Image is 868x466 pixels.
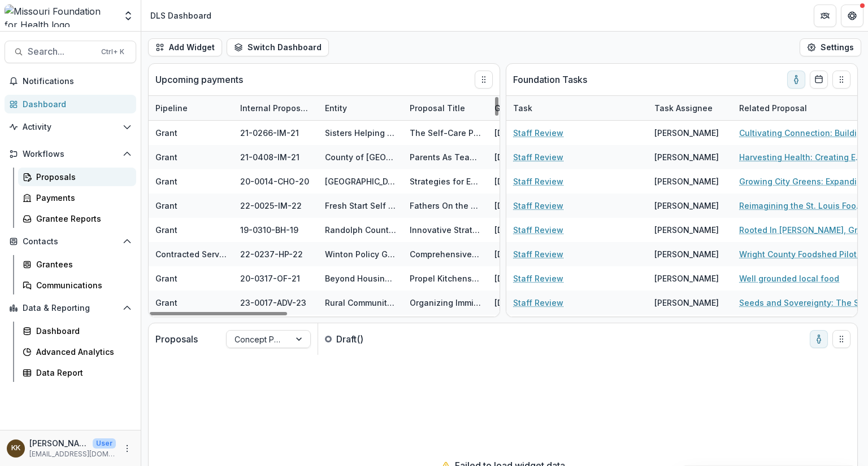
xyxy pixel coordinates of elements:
[325,274,404,283] a: Beyond Housing Inc
[240,224,298,236] div: 19-0310-BH-19
[240,200,302,212] div: 22-0025-IM-22
[513,272,563,284] a: Staff Review
[506,96,648,120] div: Task
[155,332,198,346] p: Proposals
[29,449,116,459] p: [EMAIL_ADDRESS][DOMAIN_NAME]
[23,77,132,86] span: Notifications
[240,297,306,309] div: 23-0017-ADV-23
[513,175,563,187] a: Staff Review
[29,437,88,449] p: [PERSON_NAME]
[155,175,177,187] div: Grant
[841,5,863,27] button: Get Help
[233,96,318,120] div: Internal Proposal ID
[99,46,127,58] div: Ctrl + K
[23,150,118,159] span: Workflows
[227,38,329,56] button: Switch Dashboard
[325,249,425,259] a: Winton Policy Group, LLC
[120,5,136,27] button: Open entity switcher
[732,102,814,114] div: Related Proposal
[146,7,216,24] nav: breadcrumb
[155,127,177,139] div: Grant
[410,151,481,163] div: Parents As Teachers
[513,297,563,309] a: Staff Review
[325,225,482,235] a: Randolph County Caring Community Inc
[739,272,839,284] a: Well grounded local food
[120,442,134,455] button: More
[494,200,520,212] div: [DATE]
[150,10,211,21] div: DLS Dashboard
[18,342,136,361] a: Advanced Analytics
[240,272,300,284] div: 20-0317-OF-21
[5,118,136,136] button: Open Activity
[403,102,472,114] div: Proposal Title
[488,102,561,114] div: Grant End Date
[240,151,300,163] div: 21-0408-IM-21
[5,145,136,163] button: Open Workflows
[93,438,116,449] p: User
[5,72,136,90] button: Notifications
[155,248,227,260] div: Contracted Services
[325,177,405,186] a: [GEOGRAPHIC_DATA]
[325,201,485,210] a: Fresh Start Self Improvement Center Inc.
[36,258,127,270] div: Grantees
[233,102,318,114] div: Internal Proposal ID
[654,200,719,212] div: [PERSON_NAME]
[475,71,493,89] button: Drag
[654,175,719,187] div: [PERSON_NAME]
[36,171,127,183] div: Proposals
[149,102,194,114] div: Pipeline
[494,248,520,260] div: [DATE]
[18,255,136,274] a: Grantees
[654,297,719,309] div: [PERSON_NAME]
[18,322,136,340] a: Dashboard
[155,272,177,284] div: Grant
[155,297,177,309] div: Grant
[410,200,481,212] div: Fathers On the Move
[488,96,572,120] div: Grant End Date
[494,224,520,236] div: [DATE]
[410,127,481,139] div: The Self-Care Program
[318,102,354,114] div: Entity
[494,127,520,139] div: [DATE]
[814,5,836,27] button: Partners
[5,95,136,113] a: Dashboard
[240,127,299,139] div: 21-0266-IM-21
[494,175,520,187] div: [DATE]
[513,151,563,163] a: Staff Review
[800,38,861,56] button: Settings
[5,299,136,317] button: Open Data & Reporting
[155,200,177,212] div: Grant
[11,445,20,452] div: Katie Kaufmann
[155,224,177,236] div: Grant
[155,151,177,163] div: Grant
[739,200,867,212] a: Reimagining the St. Louis Food Systems Landscape
[648,102,719,114] div: Task Assignee
[325,152,617,162] a: County of [GEOGRAPHIC_DATA] Reorganized School District No. 1 Enlarged
[494,272,520,284] div: [DATE]
[739,175,867,187] a: Growing City Greens: Expanding Food Access Through Food Sovereignty
[18,188,136,207] a: Payments
[654,151,719,163] div: [PERSON_NAME]
[648,96,732,120] div: Task Assignee
[403,96,488,120] div: Proposal Title
[513,200,563,212] a: Staff Review
[148,38,222,56] button: Add Widget
[318,96,403,120] div: Entity
[36,325,127,337] div: Dashboard
[410,297,481,309] div: Organizing Immigrant workers in rural [US_STATE]
[832,330,850,348] button: Drag
[654,248,719,260] div: [PERSON_NAME]
[410,248,481,260] div: Comprehensive Legislative Monitoring Services
[155,73,243,86] p: Upcoming payments
[325,128,522,138] a: Sisters Helping Each Other Reach A Higher Height
[410,224,481,236] div: Innovative Strategies
[23,98,127,110] div: Dashboard
[654,127,719,139] div: [PERSON_NAME]
[5,41,136,63] button: Search...
[506,102,539,114] div: Task
[810,71,828,89] button: Calendar
[832,71,850,89] button: Drag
